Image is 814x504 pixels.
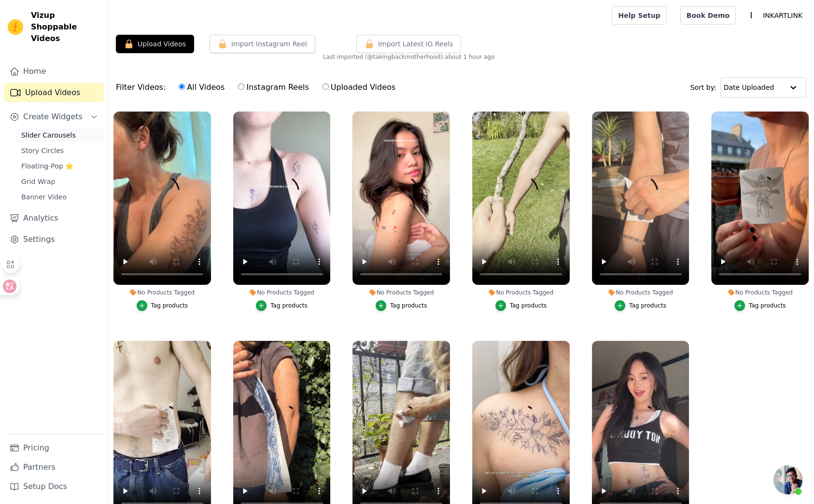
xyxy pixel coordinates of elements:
[178,81,225,94] label: All Videos
[4,477,104,496] a: Setup Docs
[15,128,104,142] a: Slider Carousels
[749,302,786,309] div: Tag products
[744,7,806,24] button: I INKARTLINK
[21,192,67,202] span: Banner Video
[472,289,570,296] div: No Products Tagged
[615,300,666,311] button: Tag products
[4,83,104,102] a: Upload Videos
[711,289,809,296] div: No Products Tagged
[322,81,396,94] label: Uploaded Videos
[23,111,83,123] span: Create Widgets
[15,159,104,173] a: Floating-Pop ⭐
[4,209,104,228] a: Analytics
[113,289,211,296] div: No Products Tagged
[151,302,188,309] div: Tag products
[116,35,194,53] button: Upload Videos
[629,302,666,309] div: Tag products
[680,6,736,25] a: Book Demo
[116,76,401,98] div: Filter Videos:
[378,39,453,49] span: Import Latest IG Reels
[495,300,547,311] button: Tag products
[15,144,104,157] a: Story Circles
[238,81,309,94] label: Instagram Reels
[510,302,547,309] div: Tag products
[4,62,104,81] a: Home
[690,77,807,98] div: Sort by:
[592,289,689,296] div: No Products Tagged
[21,146,64,155] span: Story Circles
[270,302,308,309] div: Tag products
[233,289,331,296] div: No Products Tagged
[137,300,188,311] button: Tag products
[323,53,495,61] span: Last imported (@ takingbackmotherhood ): about 1 hour ago
[773,465,802,494] a: 开放式聊天
[376,300,427,311] button: Tag products
[21,130,76,140] span: Slider Carousels
[734,300,786,311] button: Tag products
[8,19,23,35] img: Vizup
[759,7,806,24] p: INKARTLINK
[356,35,462,53] button: Import Latest IG Reels
[612,6,666,25] a: Help Setup
[21,161,73,171] span: Floating-Pop ⭐
[4,107,104,126] button: Create Widgets
[323,84,329,90] input: Uploaded Videos
[179,84,185,90] input: All Videos
[4,458,104,477] a: Partners
[210,35,315,53] button: Import Instagram Reel
[238,84,244,90] input: Instagram Reels
[15,175,104,188] a: Grid Wrap
[750,11,752,20] text: I
[31,10,100,44] span: Vizup Shoppable Videos
[256,300,308,311] button: Tag products
[390,302,427,309] div: Tag products
[4,230,104,249] a: Settings
[352,289,450,296] div: No Products Tagged
[21,177,55,186] span: Grid Wrap
[4,438,104,458] a: Pricing
[15,190,104,204] a: Banner Video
